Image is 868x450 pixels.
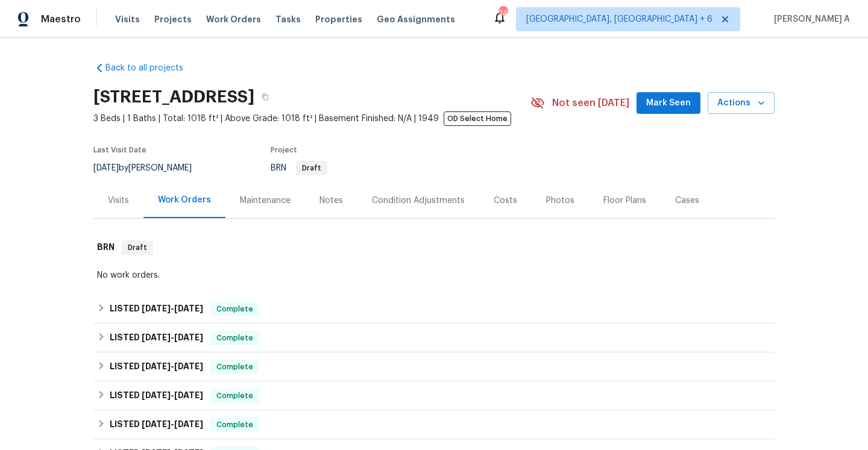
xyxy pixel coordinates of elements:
h6: LISTED [110,389,203,403]
span: Complete [212,419,258,431]
div: Visits [108,195,129,207]
div: Photos [546,195,574,207]
div: Costs [494,195,517,207]
h6: LISTED [110,360,203,374]
div: Condition Adjustments [372,195,465,207]
span: [PERSON_NAME] A [769,13,850,25]
span: [DATE] [174,333,203,342]
span: Complete [212,303,258,315]
span: Actions [717,96,765,111]
span: [DATE] [174,362,203,370]
span: Last Visit Date [93,146,146,154]
div: LISTED [DATE]-[DATE]Complete [93,323,775,352]
div: LISTED [DATE]-[DATE]Complete [93,410,775,439]
h6: LISTED [110,417,203,432]
span: Work Orders [206,13,261,25]
span: Complete [212,332,258,344]
h6: LISTED [110,302,203,316]
span: - [142,304,203,313]
span: [DATE] [142,362,171,370]
div: Notes [319,195,343,207]
span: [DATE] [142,391,171,399]
span: - [142,420,203,428]
span: [DATE] [174,391,203,399]
div: BRN Draft [93,228,775,267]
span: Visits [115,13,140,25]
span: Project [271,146,297,154]
h6: LISTED [110,331,203,345]
span: - [142,362,203,370]
span: [DATE] [174,420,203,428]
div: LISTED [DATE]-[DATE]Complete [93,295,775,323]
span: Properties [315,13,362,25]
h6: BRN [97,240,115,255]
span: - [142,333,203,342]
span: 3 Beds | 1 Baths | Total: 1018 ft² | Above Grade: 1018 ft² | Basement Finished: N/A | 1949 [93,113,530,125]
a: Back to all projects [93,62,209,74]
div: Floor Plans [603,195,646,207]
div: 245 [498,7,507,19]
span: [DATE] [142,420,171,428]
div: by [PERSON_NAME] [93,161,206,175]
span: [GEOGRAPHIC_DATA], [GEOGRAPHIC_DATA] + 6 [526,13,712,25]
span: [DATE] [142,304,171,313]
div: Maintenance [240,195,291,207]
div: Work Orders [158,194,211,206]
span: Tasks [275,15,301,23]
span: Projects [154,13,192,25]
span: Maestro [41,13,81,25]
h2: [STREET_ADDRESS] [93,91,254,103]
div: No work orders. [97,269,771,281]
span: [DATE] [174,304,203,313]
span: Geo Assignments [377,13,455,25]
button: Actions [708,92,775,114]
span: - [142,391,203,399]
span: [DATE] [93,164,119,172]
span: Draft [297,164,326,172]
div: Cases [675,195,699,207]
span: Mark Seen [646,96,691,111]
span: Not seen [DATE] [552,97,629,109]
span: BRN [271,164,327,172]
div: LISTED [DATE]-[DATE]Complete [93,352,775,381]
span: Draft [123,242,152,254]
span: Complete [212,390,258,402]
span: [DATE] [142,333,171,342]
span: Complete [212,361,258,373]
button: Mark Seen [637,92,700,114]
div: LISTED [DATE]-[DATE]Complete [93,381,775,410]
span: OD Select Home [444,111,511,126]
button: Copy Address [254,86,276,108]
